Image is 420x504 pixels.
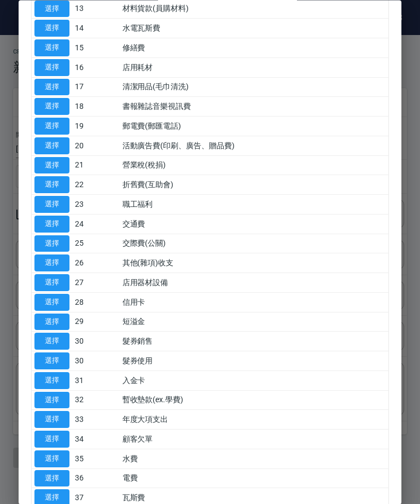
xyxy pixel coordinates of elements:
[34,20,69,37] button: 選擇
[34,294,69,311] button: 選擇
[34,372,69,389] button: 選擇
[72,332,120,351] td: 30
[34,470,69,487] button: 選擇
[120,332,388,351] td: 髮券銷售
[72,156,120,176] td: 21
[34,59,69,76] button: 選擇
[120,253,388,273] td: 其他(雜項)收支
[120,58,388,78] td: 店用耗材
[34,79,69,96] button: 選擇
[72,136,120,156] td: 20
[34,314,69,331] button: 選擇
[120,38,388,58] td: 修繕費
[72,273,120,293] td: 27
[72,391,120,410] td: 32
[72,19,120,38] td: 14
[72,293,120,312] td: 28
[120,312,388,332] td: 短溢金
[34,177,69,194] button: 選擇
[120,371,388,391] td: 入金卡
[120,430,388,449] td: 顧客欠單
[120,410,388,430] td: 年度大項支出
[72,117,120,136] td: 19
[72,195,120,215] td: 23
[120,117,388,136] td: 郵電費(郵匯電話)
[34,235,69,252] button: 選擇
[120,19,388,38] td: 水電瓦斯費
[34,196,69,213] button: 選擇
[72,38,120,58] td: 15
[120,234,388,254] td: 交際費(公關)
[72,371,120,391] td: 31
[120,195,388,215] td: 職工福利
[72,97,120,117] td: 18
[72,234,120,254] td: 25
[72,175,120,195] td: 22
[120,469,388,489] td: 電費
[72,469,120,489] td: 36
[120,391,388,410] td: 暫收墊款(ex.學費)
[120,175,388,195] td: 折舊費(互助會)
[72,410,120,430] td: 33
[34,255,69,272] button: 選擇
[72,78,120,97] td: 17
[120,156,388,176] td: 營業稅(稅捐)
[72,253,120,273] td: 26
[72,351,120,371] td: 30
[120,449,388,469] td: 水費
[120,351,388,371] td: 髮券使用
[72,58,120,78] td: 16
[72,215,120,234] td: 24
[120,293,388,312] td: 信用卡
[34,450,69,467] button: 選擇
[34,353,69,370] button: 選擇
[120,97,388,117] td: 書報雜誌音樂視訊費
[120,215,388,234] td: 交通費
[34,275,69,292] button: 選擇
[34,216,69,233] button: 選擇
[120,273,388,293] td: 店用器材設備
[34,137,69,154] button: 選擇
[34,99,69,115] button: 選擇
[34,392,69,409] button: 選擇
[120,136,388,156] td: 活動廣告費(印刷、廣告、贈品費)
[34,118,69,135] button: 選擇
[120,78,388,97] td: 清潔用品(毛巾清洗)
[34,157,69,174] button: 選擇
[34,1,69,18] button: 選擇
[34,431,69,448] button: 選擇
[34,40,69,57] button: 選擇
[34,333,69,350] button: 選擇
[72,449,120,469] td: 35
[34,412,69,428] button: 選擇
[72,430,120,449] td: 34
[72,312,120,332] td: 29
